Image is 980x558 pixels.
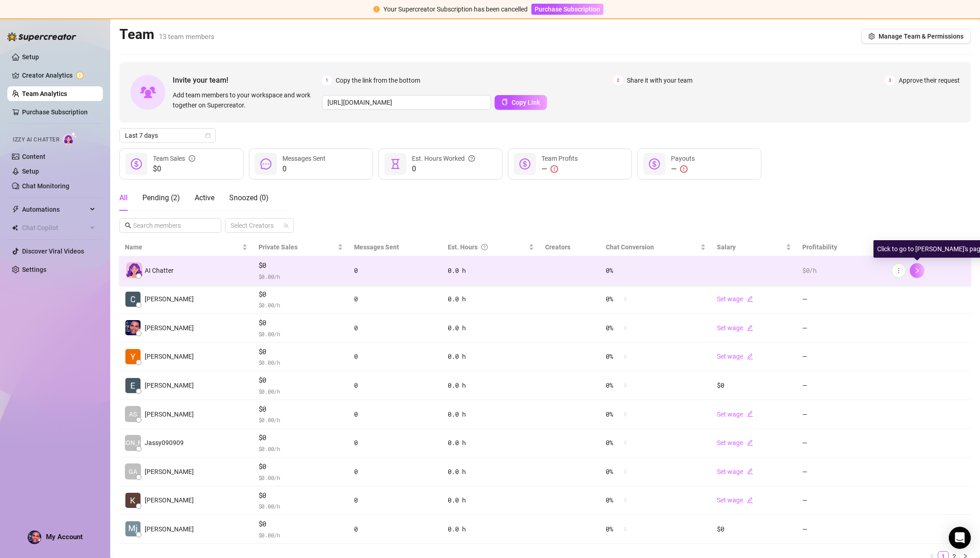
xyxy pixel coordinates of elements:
[354,409,437,419] div: 0
[22,68,96,83] a: Creator Analytics exclamation-circle
[717,411,753,418] a: Set wageedit
[229,193,269,202] span: Snoozed ( 0 )
[354,438,437,448] div: 0
[145,265,174,276] span: AI Chatter
[259,289,344,300] span: $0
[868,33,875,39] span: setting
[354,294,437,304] div: 0
[22,108,88,116] a: Purchase Subscription
[259,461,344,472] span: $0
[282,155,326,162] span: Messages Sent
[259,346,344,357] span: $0
[7,32,76,41] img: logo-BBDzfeDw.svg
[205,133,211,138] span: calendar
[885,75,895,85] span: 3
[606,409,620,419] span: 0 %
[354,265,437,276] div: 0
[125,493,141,508] img: Karen Morfe
[606,524,620,534] span: 0 %
[259,329,344,338] span: $ 0.00 /h
[22,168,39,175] a: Setup
[28,531,41,544] img: AEdFTp4s-Lax56TAlmkw70poLDBJFuedVRHaV9oPdcUmEA=s96-c
[129,467,137,477] span: GA
[551,165,558,173] span: exclamation-circle
[125,349,141,364] img: Youmi Oh
[627,75,693,85] span: Share it with your team
[131,158,142,169] span: dollar-circle
[717,524,791,534] div: $0
[717,439,753,446] a: Set wageedit
[606,265,620,276] span: 0 %
[802,265,880,276] div: $0 /h
[259,358,344,367] span: $ 0.00 /h
[747,411,753,417] span: edit
[145,467,194,477] span: [PERSON_NAME]
[153,153,195,163] div: Team Sales
[448,438,534,448] div: 0.0 h
[22,90,67,97] a: Team Analytics
[390,158,401,169] span: hourglass
[519,158,530,169] span: dollar-circle
[495,95,547,110] button: Copy Link
[448,265,534,276] div: 0.0 h
[717,353,753,360] a: Set wageedit
[797,428,886,457] td: —
[747,325,753,331] span: edit
[259,473,344,482] span: $ 0.00 /h
[606,495,620,505] span: 0 %
[512,99,540,106] span: Copy Link
[606,243,654,251] span: Chat Conversion
[481,242,488,252] span: question-circle
[129,409,137,419] span: AS
[797,457,886,486] td: —
[354,380,437,390] div: 0
[448,409,534,419] div: 0.0 h
[747,468,753,474] span: edit
[717,496,753,504] a: Set wageedit
[797,400,886,429] td: —
[12,206,19,213] span: thunderbolt
[259,260,344,271] span: $0
[802,243,837,251] span: Profitability
[606,467,620,477] span: 0 %
[606,294,620,304] span: 0 %
[448,323,534,333] div: 0.0 h
[606,351,620,361] span: 0 %
[283,223,289,228] span: team
[22,202,87,217] span: Automations
[448,495,534,505] div: 0.0 h
[717,324,753,332] a: Set wageedit
[914,267,920,274] span: right
[22,266,46,273] a: Settings
[125,378,141,393] img: Eirene Cartujan…
[125,320,141,335] img: Jay Richardson
[260,158,271,169] span: message
[125,129,210,142] span: Last 7 days
[747,497,753,503] span: edit
[125,222,131,229] span: search
[282,163,326,175] span: 0
[717,243,736,251] span: Salary
[896,267,902,274] span: more
[145,524,194,534] span: [PERSON_NAME]
[535,6,600,13] span: Purchase Subscription
[259,432,344,443] span: $0
[153,163,195,175] span: $0
[259,375,344,386] span: $0
[195,193,214,202] span: Active
[126,262,142,278] img: izzy-ai-chatter-avatar-DDCN_rTZ.svg
[606,323,620,333] span: 0 %
[448,242,527,252] div: Est. Hours
[412,163,475,175] span: 0
[63,132,77,145] img: AI Chatter
[259,300,344,310] span: $ 0.00 /h
[949,527,971,549] div: Open Intercom Messenger
[259,530,344,540] span: $ 0.00 /h
[354,495,437,505] div: 0
[797,371,886,400] td: —
[606,380,620,390] span: 0 %
[468,153,475,163] span: question-circle
[159,33,214,41] span: 13 team members
[671,163,695,175] div: —
[259,444,344,453] span: $ 0.00 /h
